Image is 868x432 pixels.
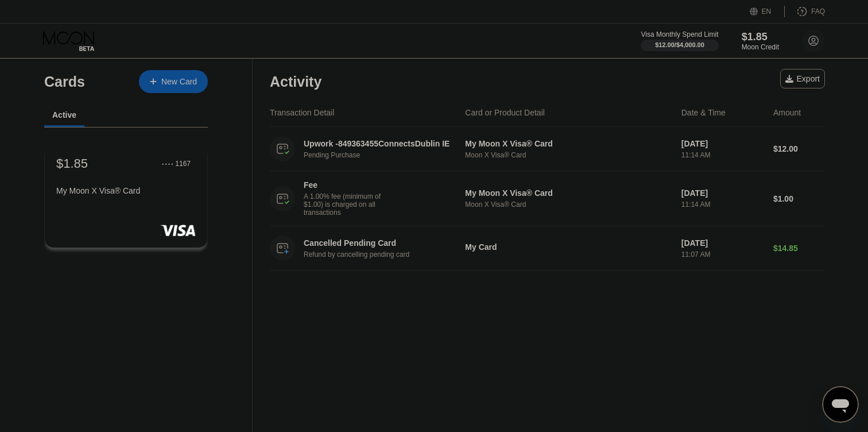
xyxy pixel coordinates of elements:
[270,108,334,117] div: Transaction Detail
[44,74,85,90] div: Cards
[270,171,825,226] div: FeeA 1.00% fee (minimum of $1.00) is charged on all transactionsMy Moon X Visa® CardMoon X Visa® ...
[56,186,196,195] div: My Moon X Visa® Card
[304,238,459,248] div: Cancelled Pending Card
[681,238,764,248] div: [DATE]
[52,110,76,119] div: Active
[681,250,764,259] div: 11:07 AM
[773,108,801,117] div: Amount
[139,70,208,93] div: New Card
[465,139,672,148] div: My Moon X Visa® Card
[762,7,772,16] div: EN
[270,127,825,171] div: Upwork -849363455ConnectsDublin IEPending PurchaseMy Moon X Visa® CardMoon X Visa® Card[DATE]11:1...
[465,188,672,198] div: My Moon X Visa® Card
[162,162,173,165] div: ● ● ● ●
[773,144,825,153] div: $12.00
[465,242,672,252] div: My Card
[742,43,779,51] div: Moon Credit
[750,6,785,17] div: EN
[822,386,859,423] iframe: Button to launch messaging window
[270,74,321,90] div: Activity
[742,31,779,43] div: $1.85
[780,69,825,88] div: Export
[175,160,191,168] div: 1167
[465,200,672,209] div: Moon X Visa® Card
[681,139,764,148] div: [DATE]
[45,145,207,248] div: $1.85● ● ● ●1167My Moon X Visa® Card
[785,74,820,83] div: Export
[304,139,459,148] div: Upwork -849363455ConnectsDublin IE
[270,226,825,271] div: Cancelled Pending CardRefund by cancelling pending cardMy Card[DATE]11:07 AM$14.85
[811,7,825,16] div: FAQ
[742,31,779,51] div: $1.85Moon Credit
[773,244,825,253] div: $14.85
[681,108,726,117] div: Date & Time
[304,192,390,217] div: A 1.00% fee (minimum of $1.00) is charged on all transactions
[681,188,764,198] div: [DATE]
[641,30,718,38] div: Visa Monthly Spend Limit
[681,151,764,159] div: 11:14 AM
[304,180,384,190] div: Fee
[465,151,672,159] div: Moon X Visa® Card
[465,108,545,117] div: Card or Product Detail
[304,151,471,159] div: Pending Purchase
[773,194,825,203] div: $1.00
[785,6,825,17] div: FAQ
[655,41,704,48] div: $12.00 / $4,000.00
[161,77,197,87] div: New Card
[56,156,88,171] div: $1.85
[641,30,718,51] div: Visa Monthly Spend Limit$12.00/$4,000.00
[681,200,764,209] div: 11:14 AM
[304,250,471,259] div: Refund by cancelling pending card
